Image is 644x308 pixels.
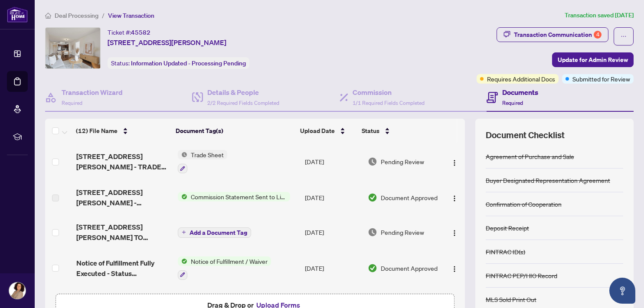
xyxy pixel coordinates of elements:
[451,230,458,237] img: Logo
[368,263,377,273] img: Document Status
[448,191,461,204] button: Logo
[108,37,226,48] span: [STREET_ADDRESS][PERSON_NAME]
[362,126,379,136] span: Status
[9,282,26,299] img: Profile Icon
[187,150,227,159] span: Trade Sheet
[178,150,187,159] img: Status Icon
[108,12,154,19] span: View Transaction
[300,126,335,136] span: Upload Date
[486,223,529,233] div: Deposit Receipt
[178,192,187,201] img: Status Icon
[486,295,536,304] div: MLS Sold Print Out
[297,119,358,143] th: Upload Date
[172,119,297,143] th: Document Tag(s)
[108,27,150,37] div: Ticket #:
[108,57,249,69] div: Status:
[609,278,635,304] button: Open asap
[487,74,555,84] span: Requires Additional Docs
[207,100,279,106] span: 2/2 Required Fields Completed
[62,100,82,106] span: Required
[301,215,364,250] td: [DATE]
[301,143,364,180] td: [DATE]
[178,227,251,238] button: Add a Document Tag
[76,258,171,279] span: Notice of Fulfillment Fully Executed - Status Certificate.pdf
[368,193,377,202] img: Document Status
[358,119,435,143] th: Status
[572,74,630,84] span: Submitted for Review
[187,256,271,266] span: Notice of Fulfillment / Waiver
[448,261,461,275] button: Logo
[182,230,186,234] span: plus
[486,271,557,280] div: FINTRAC PEP/HIO Record
[486,129,565,141] span: Document Checklist
[621,33,627,39] span: ellipsis
[514,28,602,42] div: Transaction Communication
[502,87,538,97] h4: Documents
[55,12,98,19] span: Deal Processing
[353,87,425,97] h4: Commission
[502,100,523,106] span: Required
[207,87,279,97] h4: Details & People
[178,256,187,266] img: Status Icon
[62,87,123,97] h4: Transaction Wizard
[594,31,602,39] div: 4
[178,227,251,238] button: Add a Document Tag
[76,222,171,243] span: [STREET_ADDRESS][PERSON_NAME] TO REVIEW.pdf
[448,155,461,169] button: Logo
[451,266,458,272] img: Logo
[190,230,247,236] span: Add a Document Tag
[451,159,458,166] img: Logo
[72,119,172,143] th: (12) File Name
[381,263,438,273] span: Document Approved
[486,247,525,256] div: FINTRAC ID(s)
[381,227,424,237] span: Pending Review
[178,256,271,280] button: Status IconNotice of Fulfillment / Waiver
[558,53,628,67] span: Update for Admin Review
[451,195,458,202] img: Logo
[46,28,100,68] img: IMG-N12288460_1.jpg
[368,227,377,237] img: Document Status
[486,175,610,185] div: Buyer Designated Representation Agreement
[7,6,28,23] img: logo
[368,157,377,166] img: Document Status
[497,27,608,42] button: Transaction Communication4
[381,157,424,166] span: Pending Review
[131,59,246,67] span: Information Updated - Processing Pending
[381,193,438,202] span: Document Approved
[102,10,105,20] li: /
[76,187,171,208] span: [STREET_ADDRESS][PERSON_NAME] - Invoice.pdf
[353,100,425,106] span: 1/1 Required Fields Completed
[301,250,364,287] td: [DATE]
[448,225,461,239] button: Logo
[486,152,574,161] div: Agreement of Purchase and Sale
[565,10,634,20] article: Transaction saved [DATE]
[76,126,118,136] span: (12) File Name
[178,150,227,173] button: Status IconTrade Sheet
[486,199,562,209] div: Confirmation of Cooperation
[76,151,171,172] span: [STREET_ADDRESS][PERSON_NAME] - TRADE RECORD.pdf
[301,180,364,215] td: [DATE]
[552,52,634,67] button: Update for Admin Review
[45,13,51,19] span: home
[178,192,290,201] button: Status IconCommission Statement Sent to Listing Brokerage
[187,192,290,201] span: Commission Statement Sent to Listing Brokerage
[131,29,150,36] span: 45582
